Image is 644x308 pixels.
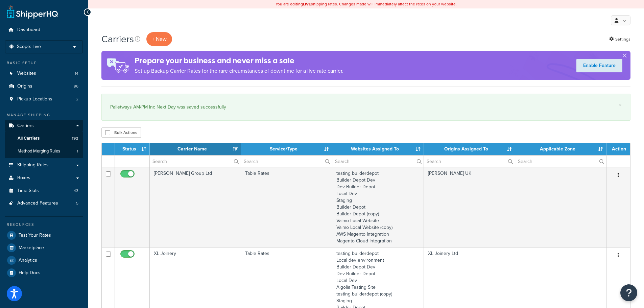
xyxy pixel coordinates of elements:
a: ShipperHQ Home [7,5,58,19]
b: LIVE [303,1,311,7]
span: Carriers [17,123,34,129]
th: Action [606,143,630,155]
a: Marketplace [5,242,83,254]
th: Origins Assigned To: activate to sort column ascending [424,143,515,155]
input: Search [424,156,515,167]
th: Websites Assigned To: activate to sort column ascending [332,143,424,155]
span: 14 [75,71,78,76]
a: Time Slots 43 [5,185,83,197]
li: Pickup Locations [5,93,83,105]
li: Time Slots [5,185,83,197]
input: Search [515,156,606,167]
input: Search [150,156,241,167]
button: Open Resource Center [620,284,637,301]
a: × [619,102,622,108]
span: Method Merging Rules [18,148,60,154]
span: Boxes [17,175,30,181]
button: + New [146,32,172,46]
a: Help Docs [5,267,83,279]
div: Palletways AM/PM Inc Next Day was saved successfully [110,102,622,112]
div: Manage Shipping [5,112,83,118]
a: Carriers [5,120,83,132]
td: [PERSON_NAME] UK [424,167,515,247]
a: Pickup Locations 2 [5,93,83,105]
h1: Carriers [101,32,134,46]
span: Marketplace [19,245,44,251]
button: Bulk Actions [101,127,141,138]
span: Websites [17,71,36,76]
th: Applicable Zone: activate to sort column ascending [515,143,606,155]
li: Origins [5,80,83,93]
a: Enable Feature [576,59,622,72]
span: Pickup Locations [17,96,52,102]
span: 96 [74,84,78,89]
span: Time Slots [17,188,39,194]
img: ad-rules-rateshop-fe6ec290ccb7230408bd80ed9643f0289d75e0ffd9eb532fc0e269fcd187b520.png [101,51,135,80]
div: Basic Setup [5,60,83,66]
span: Help Docs [19,270,41,276]
span: 2 [76,96,78,102]
th: Carrier Name: activate to sort column ascending [150,143,241,155]
a: Test Your Rates [5,229,83,241]
a: Boxes [5,172,83,184]
span: Origins [17,84,32,89]
a: All Carriers 192 [5,132,83,145]
a: Advanced Features 5 [5,197,83,210]
a: Settings [609,34,630,44]
input: Search [241,156,332,167]
div: Resources [5,222,83,228]
li: Advanced Features [5,197,83,210]
td: testing builderdepot Builder Depot Dev Dev Builder Depot Local Dev Staging Builder Depot Builder ... [332,167,424,247]
span: 192 [72,136,78,141]
li: Method Merging Rules [5,145,83,158]
input: Search [332,156,423,167]
p: Set up Backup Carrier Rates for the rare circumstances of downtime for a live rate carrier. [135,66,343,76]
a: Websites 14 [5,67,83,80]
a: Dashboard [5,24,83,36]
span: Advanced Features [17,200,58,206]
li: Carriers [5,120,83,158]
span: 1 [77,148,78,154]
a: Origins 96 [5,80,83,93]
span: Shipping Rules [17,162,49,168]
span: 43 [74,188,78,194]
a: Shipping Rules [5,159,83,171]
span: Dashboard [17,27,40,33]
span: 5 [76,200,78,206]
span: All Carriers [18,136,40,141]
th: Service/Type: activate to sort column ascending [241,143,332,155]
span: Scope: Live [17,44,41,50]
td: [PERSON_NAME] Group Ltd [150,167,241,247]
li: All Carriers [5,132,83,145]
li: Websites [5,67,83,80]
span: Analytics [19,258,37,263]
td: Table Rates [241,167,332,247]
h4: Prepare your business and never miss a sale [135,55,343,66]
a: Method Merging Rules 1 [5,145,83,158]
a: Analytics [5,254,83,266]
th: Status: activate to sort column ascending [115,143,150,155]
span: Test Your Rates [19,233,51,238]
